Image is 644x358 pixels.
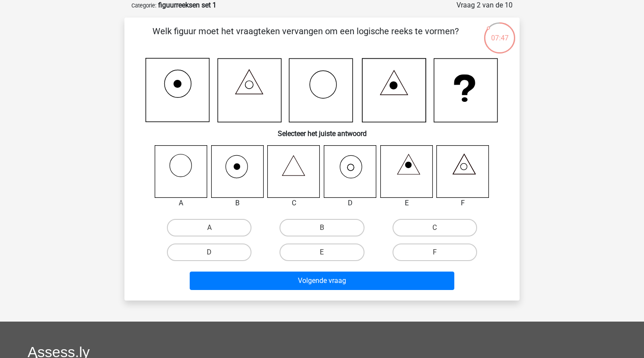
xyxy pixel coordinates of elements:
strong: figuurreeksen set 1 [158,1,216,9]
label: C [393,219,477,236]
div: C [261,198,327,208]
div: 07:47 [483,21,516,43]
div: A [148,198,214,208]
p: Welk figuur moet het vraagteken vervangen om een logische reeks te vormen? [138,25,473,51]
div: B [205,198,271,208]
h6: Selecteer het juiste antwoord [138,122,506,138]
label: A [167,219,251,236]
small: Categorie: [131,2,156,9]
label: E [280,243,364,261]
label: D [167,243,251,261]
label: B [280,219,364,236]
label: F [393,243,477,261]
div: E [374,198,440,208]
div: F [430,198,496,208]
button: Volgende vraag [190,272,455,290]
div: D [317,198,383,208]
